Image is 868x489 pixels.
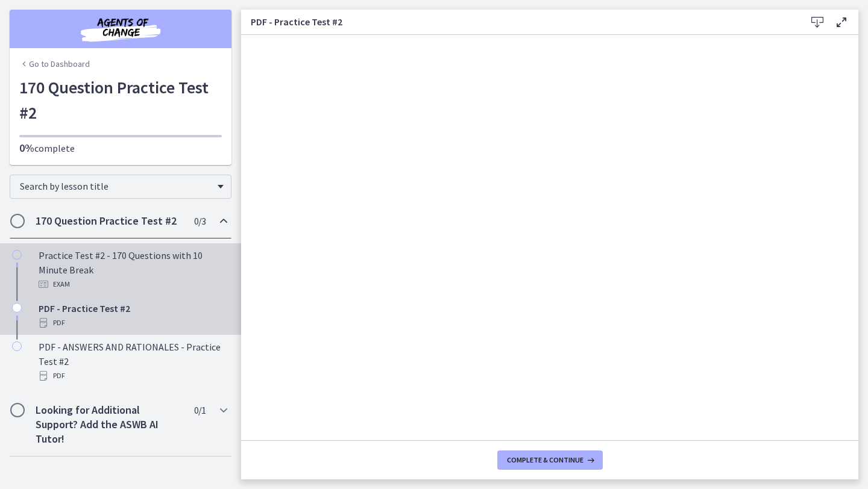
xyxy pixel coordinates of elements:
p: complete [19,141,222,155]
span: 0 / 1 [194,403,206,417]
div: PDF [39,369,227,383]
div: PDF - ANSWERS AND RATIONALES - Practice Test #2 [39,340,227,383]
a: Go to Dashboard [19,58,90,70]
div: Search by lesson title [10,175,231,199]
img: Agents of Change [48,14,193,43]
div: Exam [39,277,227,291]
span: Search by lesson title [20,180,212,192]
h2: Looking for Additional Support? Add the ASWB AI Tutor! [36,403,183,446]
span: Complete & continue [507,455,583,465]
h1: 170 Question Practice Test #2 [19,75,222,125]
button: Complete & continue [497,450,603,470]
span: 0% [19,141,34,155]
span: 0 / 3 [194,214,206,228]
div: Practice Test #2 - 170 Questions with 10 Minute Break [39,248,227,291]
div: PDF [39,316,227,330]
h2: 170 Question Practice Test #2 [36,214,183,228]
h3: PDF - Practice Test #2 [251,14,786,29]
div: PDF - Practice Test #2 [39,301,227,330]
